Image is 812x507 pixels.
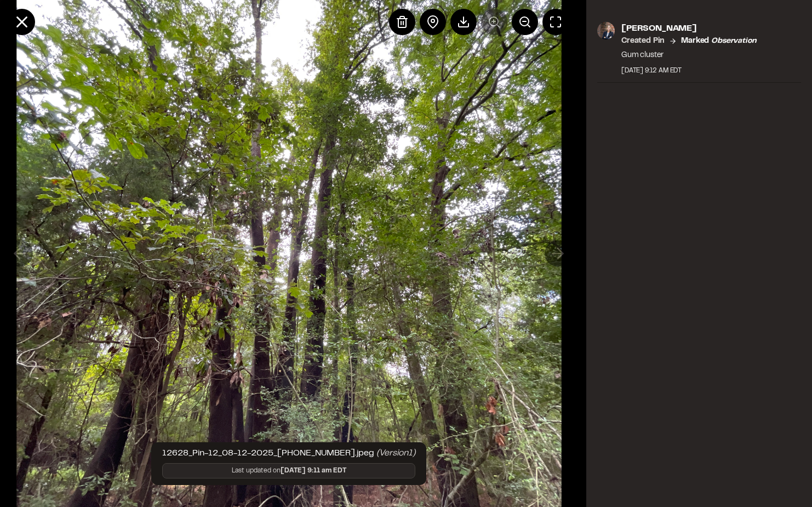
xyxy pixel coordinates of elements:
[420,9,446,35] div: View pin on map
[621,22,756,35] p: [PERSON_NAME]
[9,9,35,35] button: Close modal
[621,66,756,76] div: [DATE] 9:12 AM EDT
[512,9,538,35] button: Zoom out
[711,38,756,44] em: observation
[681,35,756,47] p: Marked
[597,22,615,40] img: photo
[621,49,756,61] p: Gum cluster
[621,35,665,47] p: Created Pin
[542,9,569,35] button: Toggle Fullscreen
